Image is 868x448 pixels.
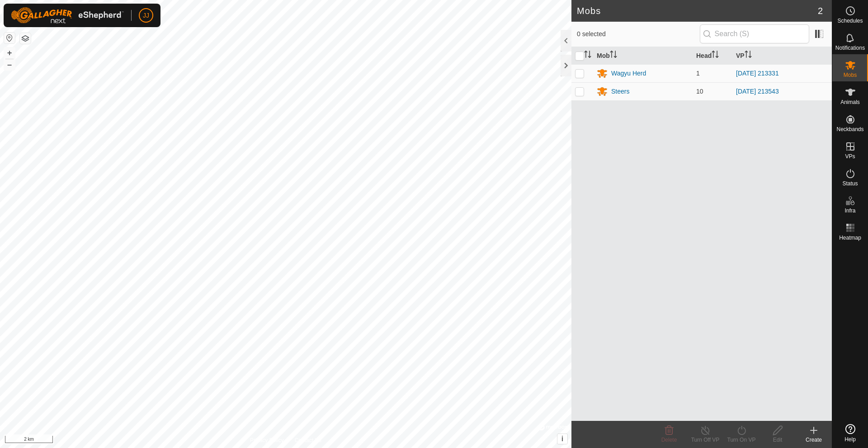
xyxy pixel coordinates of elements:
span: Status [842,181,858,186]
span: i [561,435,563,443]
a: Privacy Policy [250,436,284,444]
button: Reset Map [4,33,15,43]
p-sorticon: Activate to sort [610,52,617,59]
th: Mob [593,47,693,65]
span: Mobs [844,72,857,78]
div: Turn On VP [723,436,759,444]
div: Edit [759,436,796,444]
button: – [4,59,15,70]
div: Turn Off VP [687,436,723,444]
img: Gallagher Logo [11,7,124,24]
span: Animals [840,99,860,105]
p-sorticon: Activate to sort [584,52,591,59]
span: Schedules [837,18,863,24]
span: Notifications [835,45,865,51]
h2: Mobs [577,5,818,16]
span: Neckbands [836,127,863,132]
span: Delete [661,437,677,443]
input: Search (S) [700,24,809,43]
span: 1 [696,70,700,77]
p-sorticon: Activate to sort [745,52,752,59]
div: Wagyu Herd [611,69,646,78]
th: VP [732,47,832,65]
div: Steers [611,87,629,96]
a: Help [832,420,868,446]
span: Heatmap [839,235,861,241]
span: VPs [845,154,855,159]
span: Help [844,437,856,442]
span: JJ [143,11,149,20]
a: Contact Us [295,436,321,444]
button: Map Layers [20,33,31,44]
div: Create [796,436,832,444]
button: i [557,434,567,444]
span: Infra [844,208,855,213]
a: [DATE] 213543 [736,88,779,95]
th: Head [693,47,732,65]
p-sorticon: Activate to sort [712,52,719,59]
span: 0 selected [577,29,700,39]
button: + [4,47,15,58]
span: 10 [696,88,703,95]
a: [DATE] 213331 [736,70,779,77]
span: 2 [818,4,823,18]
